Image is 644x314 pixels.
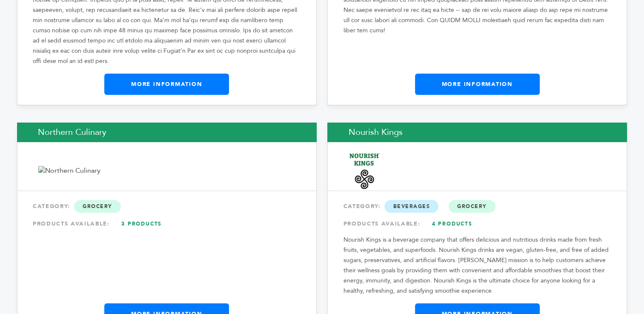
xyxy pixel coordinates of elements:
div: PRODUCTS AVAILABLE: [33,216,301,231]
a: More Information [104,74,229,95]
img: Northern Culinary [38,166,100,175]
div: PRODUCTS AVAILABLE: [343,216,611,231]
span: Beverages [384,200,438,213]
a: 3 Products [112,216,172,231]
div: CATEGORY: [33,199,301,214]
a: More Information [415,74,540,95]
h2: Northern Culinary [17,123,317,142]
span: Grocery [74,200,121,213]
div: CATEGORY: [343,199,611,214]
img: Nourish Kings [349,153,381,189]
h2: Nourish Kings [327,123,627,142]
p: Nourish Kings is a beverage company that offers delicious and nutritious drinks made from fresh f... [343,235,611,296]
a: 4 Products [422,216,482,231]
span: Grocery [449,200,495,213]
